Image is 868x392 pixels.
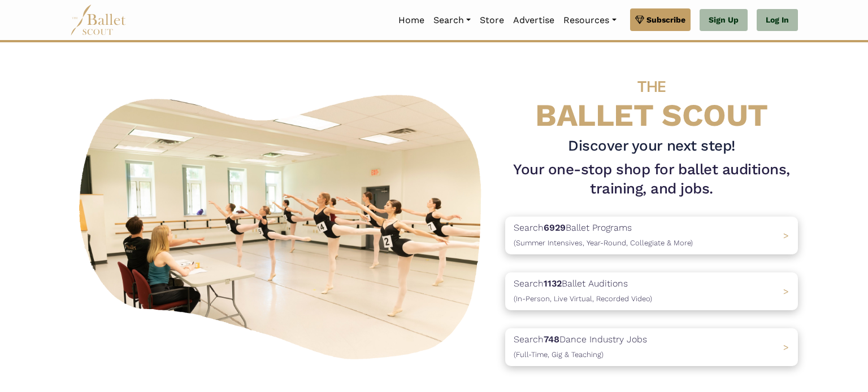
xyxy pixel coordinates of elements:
[505,136,798,156] h3: Discover your next step!
[475,8,509,32] a: Store
[514,350,604,359] span: (Full-Time, Gig & Teaching)
[757,9,798,32] a: Log In
[646,14,685,26] span: Subscribe
[70,82,496,366] img: A group of ballerinas talking to each other in a ballet studio
[509,8,559,32] a: Advertise
[559,8,620,32] a: Resources
[514,276,652,305] p: Search Ballet Auditions
[505,160,798,199] h1: Your one-stop shop for ballet auditions, training, and jobs.
[505,328,798,366] a: Search748Dance Industry Jobs(Full-Time, Gig & Teaching) >
[505,217,798,254] a: Search6929Ballet Programs(Summer Intensives, Year-Round, Collegiate & More)>
[637,77,666,96] span: THE
[700,9,748,32] a: Sign Up
[544,278,562,289] b: 1132
[514,239,693,247] span: (Summer Intensives, Year-Round, Collegiate & More)
[783,230,789,241] span: >
[544,222,566,233] b: 6929
[514,332,647,361] p: Search Dance Industry Jobs
[394,8,429,32] a: Home
[783,286,789,297] span: >
[635,14,644,26] img: gem.svg
[429,8,475,32] a: Search
[544,334,559,345] b: 748
[514,221,693,249] p: Search Ballet Programs
[505,65,798,132] h4: BALLET SCOUT
[630,8,691,31] a: Subscribe
[783,342,789,353] span: >
[505,272,798,310] a: Search1132Ballet Auditions(In-Person, Live Virtual, Recorded Video) >
[514,294,652,303] span: (In-Person, Live Virtual, Recorded Video)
